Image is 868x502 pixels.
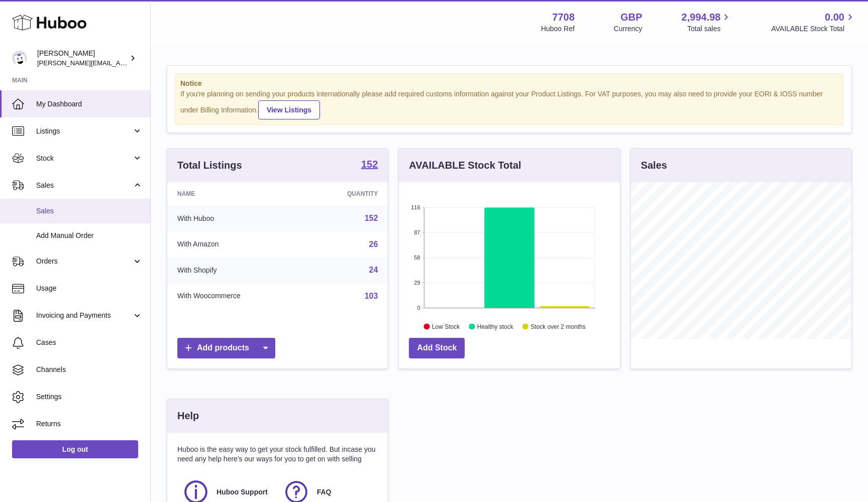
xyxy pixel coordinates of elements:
div: [PERSON_NAME] [37,49,128,68]
span: [PERSON_NAME][EMAIL_ADDRESS][DOMAIN_NAME] [37,59,201,67]
text: Low Stock [432,323,460,330]
p: Huboo is the easy way to get your stock fulfilled. But incase you need any help here's our ways f... [177,445,378,464]
span: Sales [36,181,132,190]
span: 0.00 [825,11,844,24]
td: With Shopify [167,257,304,283]
a: 2,994.98 Total sales [682,11,732,34]
span: Cases [36,338,143,347]
th: Name [167,182,304,205]
span: Returns [36,419,143,429]
span: Huboo Support [216,487,268,497]
span: Channels [36,365,143,374]
strong: Notice [180,79,838,88]
span: Usage [36,284,143,293]
th: Quantity [304,182,388,205]
div: Huboo Ref [541,24,575,34]
text: Stock over 2 months [531,323,586,330]
td: With Amazon [167,231,304,258]
text: Healthy stock [477,323,514,330]
h3: Help [177,409,199,423]
a: Add Stock [409,338,465,358]
span: Invoicing and Payments [36,311,132,320]
span: My Dashboard [36,99,143,109]
span: Stock [36,154,132,163]
a: Add products [177,338,275,358]
span: Total sales [687,24,732,34]
a: 152 [365,214,378,222]
h3: Total Listings [177,159,242,172]
a: 0.00 AVAILABLE Stock Total [771,11,856,34]
strong: 7708 [552,11,575,24]
h3: AVAILABLE Stock Total [409,159,521,172]
span: 2,994.98 [682,11,721,24]
span: AVAILABLE Stock Total [771,24,856,34]
strong: GBP [620,11,642,24]
span: Add Manual Order [36,231,143,240]
text: 116 [411,204,420,210]
span: Orders [36,257,132,266]
div: Currency [614,24,642,34]
div: If you're planning on sending your products internationally please add required customs informati... [180,89,838,119]
h3: Sales [641,159,667,172]
td: With Woocommerce [167,283,304,309]
text: 58 [414,255,420,261]
a: View Listings [258,100,320,119]
td: With Huboo [167,205,304,231]
span: Settings [36,392,143,402]
span: Listings [36,127,132,136]
text: 29 [414,280,420,286]
a: 152 [361,159,378,171]
a: Log out [12,440,138,458]
strong: 152 [361,159,378,169]
img: victor@erbology.co [12,51,27,66]
span: Sales [36,206,143,216]
a: 24 [369,266,378,274]
text: 87 [414,229,420,235]
a: 103 [365,292,378,300]
a: 26 [369,240,378,248]
text: 0 [417,305,420,311]
span: FAQ [317,487,332,497]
